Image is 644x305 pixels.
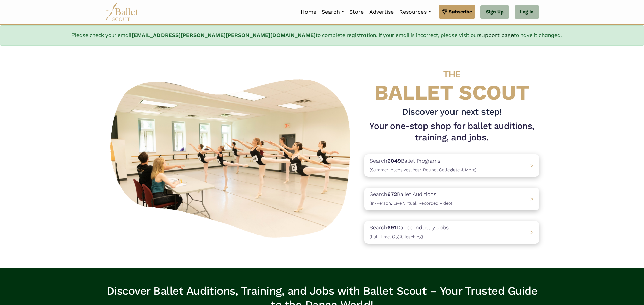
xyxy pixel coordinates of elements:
[530,229,534,235] span: >
[347,5,367,19] a: Store
[530,196,534,202] span: >
[397,5,433,19] a: Resources
[439,5,475,19] a: Subscribe
[105,72,359,242] img: A group of ballerinas talking to each other in a ballet studio
[387,191,397,197] b: 672
[364,120,539,143] h1: Your one-stop shop for ballet auditions, training, and jobs.
[370,223,449,241] p: Search Dance Industry Jobs
[449,8,472,16] span: Subscribe
[367,5,397,19] a: Advertise
[319,5,347,19] a: Search
[370,234,423,239] span: (Full-Time, Gig & Teaching)
[364,59,539,104] h4: BALLET SCOUT
[131,32,316,38] b: [EMAIL_ADDRESS][PERSON_NAME][PERSON_NAME][DOMAIN_NAME]
[370,190,452,207] p: Search Ballet Auditions
[530,162,534,169] span: >
[370,167,476,172] span: (Summer Intensives, Year-Round, Collegiate & More)
[370,201,452,206] span: (In-Person, Live Virtual, Recorded Video)
[370,157,476,174] p: Search Ballet Programs
[364,221,539,244] a: Search691Dance Industry Jobs(Full-Time, Gig & Teaching) >
[387,224,397,231] b: 691
[364,154,539,177] a: Search6049Ballet Programs(Summer Intensives, Year-Round, Collegiate & More)>
[480,5,509,19] a: Sign Up
[443,68,460,80] span: THE
[298,5,319,19] a: Home
[479,32,514,38] a: support page
[515,5,539,19] a: Log In
[387,158,401,164] b: 6049
[442,8,447,16] img: gem.svg
[364,106,539,118] h3: Discover your next step!
[364,188,539,210] a: Search672Ballet Auditions(In-Person, Live Virtual, Recorded Video) >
